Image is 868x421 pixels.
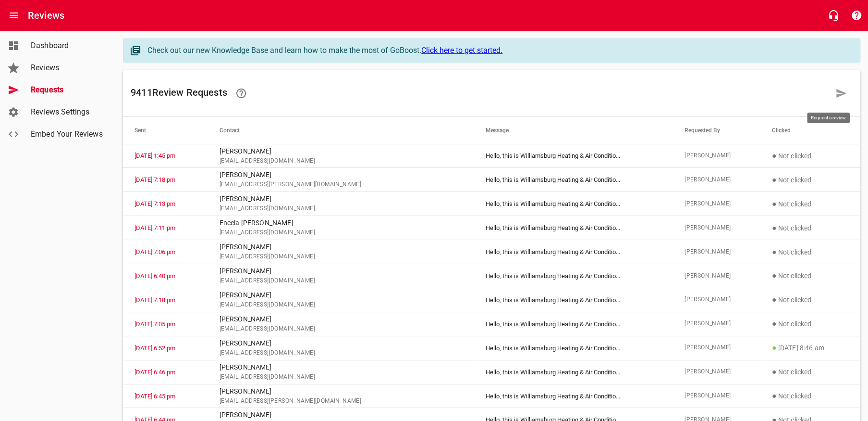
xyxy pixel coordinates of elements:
button: Support Portal [845,4,868,27]
span: [PERSON_NAME] [685,367,749,377]
a: Learn how requesting reviews can improve your online presence [230,82,253,105]
span: ● [772,319,777,328]
td: Hello, this is Williamsburg Heating & Air Conditio ... [474,216,673,240]
span: ● [772,223,777,232]
span: [PERSON_NAME] [685,391,749,401]
th: Contact [208,117,475,144]
span: [PERSON_NAME] [685,295,749,305]
span: [PERSON_NAME] [685,175,749,185]
span: ● [772,247,777,256]
span: Embed Your Reviews [31,128,104,140]
p: [PERSON_NAME] [220,194,463,204]
a: [DATE] 7:13 pm [134,200,175,207]
a: [DATE] 7:18 pm [134,296,175,304]
td: Hello, this is Williamsburg Heating & Air Conditio ... [474,192,673,216]
a: [DATE] 6:52 pm [134,344,175,352]
span: ● [772,199,777,208]
span: [PERSON_NAME] [685,343,749,353]
h6: 9411 Review Request s [131,82,830,105]
td: Hello, this is Williamsburg Heating & Air Conditio ... [474,144,673,168]
th: Clicked [760,117,860,144]
th: Message [474,117,673,144]
button: Live Chat [822,4,845,27]
span: ● [772,175,777,184]
td: Hello, this is Williamsburg Heating & Air Conditio ... [474,264,673,288]
span: ● [772,271,777,280]
span: ● [772,367,777,376]
span: [EMAIL_ADDRESS][PERSON_NAME][DOMAIN_NAME] [220,180,463,190]
span: Requests [31,84,104,96]
td: Hello, this is Williamsburg Heating & Air Conditio ... [474,240,673,264]
h6: Reviews [28,8,64,23]
th: Sent [123,117,208,144]
span: ● [772,295,777,304]
span: [PERSON_NAME] [685,151,749,161]
p: Not clicked [772,222,849,234]
td: Hello, this is Williamsburg Heating & Air Conditio ... [474,288,673,312]
span: [PERSON_NAME] [685,223,749,233]
span: [EMAIL_ADDRESS][DOMAIN_NAME] [220,156,463,166]
a: [DATE] 1:45 pm [134,152,175,159]
td: Hello, this is Williamsburg Heating & Air Conditio ... [474,360,673,384]
td: Hello, this is Williamsburg Heating & Air Conditio ... [474,336,673,360]
span: [EMAIL_ADDRESS][PERSON_NAME][DOMAIN_NAME] [220,396,463,406]
span: [EMAIL_ADDRESS][DOMAIN_NAME] [220,348,463,358]
p: Encela [PERSON_NAME] [220,218,463,228]
span: ● [772,343,777,352]
span: [EMAIL_ADDRESS][DOMAIN_NAME] [220,276,463,286]
span: Reviews Settings [31,106,104,118]
p: Not clicked [772,366,849,378]
a: [DATE] 7:11 pm [134,224,175,231]
p: Not clicked [772,246,849,258]
a: [DATE] 6:46 pm [134,369,175,376]
p: Not clicked [772,150,849,162]
a: [DATE] 6:45 pm [134,393,175,400]
p: [PERSON_NAME] [220,362,463,372]
p: [PERSON_NAME] [220,266,463,276]
span: [EMAIL_ADDRESS][DOMAIN_NAME] [220,204,463,214]
p: [PERSON_NAME] [220,410,463,420]
span: Dashboard [31,40,104,51]
p: Not clicked [772,318,849,330]
span: ● [772,391,777,400]
td: Hello, this is Williamsburg Heating & Air Conditio ... [474,312,673,336]
span: [PERSON_NAME] [685,319,749,329]
span: [EMAIL_ADDRESS][DOMAIN_NAME] [220,324,463,334]
p: [PERSON_NAME] [220,314,463,324]
p: Not clicked [772,198,849,210]
a: [DATE] 7:05 pm [134,320,175,328]
span: [PERSON_NAME] [685,199,749,209]
a: [DATE] 7:18 pm [134,176,175,183]
p: Not clicked [772,390,849,402]
span: [PERSON_NAME] [685,247,749,257]
span: [EMAIL_ADDRESS][DOMAIN_NAME] [220,252,463,262]
button: Open drawer [2,4,25,27]
span: Reviews [31,62,104,74]
a: [DATE] 7:06 pm [134,248,175,255]
p: Not clicked [772,294,849,306]
span: [EMAIL_ADDRESS][DOMAIN_NAME] [220,372,463,382]
p: [PERSON_NAME] [220,242,463,252]
p: Not clicked [772,174,849,186]
span: [EMAIL_ADDRESS][DOMAIN_NAME] [220,300,463,310]
p: Not clicked [772,270,849,281]
div: Check out our new Knowledge Base and learn how to make the most of GoBoost. [147,45,850,56]
a: Click here to get started. [421,46,502,55]
p: [DATE] 8:46 am [772,342,849,354]
p: [PERSON_NAME] [220,170,463,180]
a: [DATE] 6:40 pm [134,272,175,280]
span: [EMAIL_ADDRESS][DOMAIN_NAME] [220,228,463,238]
td: Hello, this is Williamsburg Heating & Air Conditio ... [474,384,673,408]
p: [PERSON_NAME] [220,386,463,396]
th: Requested By [673,117,760,144]
p: [PERSON_NAME] [220,290,463,300]
span: ● [772,151,777,160]
span: [PERSON_NAME] [685,271,749,281]
p: [PERSON_NAME] [220,338,463,348]
p: [PERSON_NAME] [220,146,463,156]
td: Hello, this is Williamsburg Heating & Air Conditio ... [474,168,673,192]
